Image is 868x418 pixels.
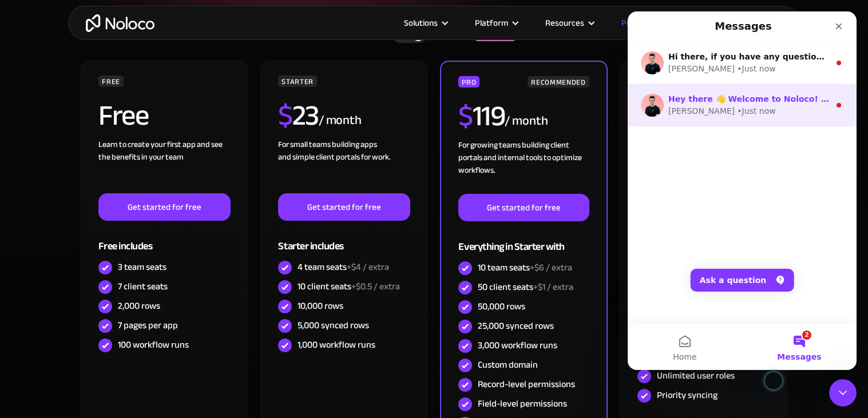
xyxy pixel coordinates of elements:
iframe: To enrich screen reader interactions, please activate Accessibility in Grammarly extension settings [829,379,857,407]
a: Get started for free [458,194,589,221]
div: FREE [98,75,124,87]
div: / month [505,112,548,130]
span: Hi there, if you have any questions about our pricing, just let us know! [GEOGRAPHIC_DATA] [41,41,458,50]
div: Resources [531,15,607,30]
iframe: To enrich screen reader interactions, please activate Accessibility in Grammarly extension settings [628,11,857,370]
div: Priority syncing [657,389,718,401]
div: PRO [458,76,479,87]
button: Messages [114,313,229,359]
div: 50 client seats [478,281,573,293]
div: 3,000 workflow runs [478,339,557,352]
span: Messages [149,341,193,349]
div: 25,000 synced rows [478,320,554,332]
h2: 23 [278,101,319,130]
div: STARTER [278,75,316,87]
div: • Just now [109,94,148,106]
span: Hey there 👋 Welcome to Noloco! If you have any questions, just reply to this message. [GEOGRAPHIC... [41,83,533,92]
div: [PERSON_NAME] [41,51,107,63]
a: Get started for free [98,193,230,221]
div: 4 team seats [298,261,389,273]
div: 3 team seats [118,261,167,273]
span: Home [45,341,69,349]
h2: Free [98,101,148,130]
div: 100 workflow runs [118,339,189,351]
a: Get started for free [278,193,410,221]
div: For small teams building apps and simple client portals for work. ‍ [278,138,410,193]
div: [PERSON_NAME] [41,94,107,106]
div: Solutions [404,15,438,30]
a: home [86,14,154,32]
div: 10 client seats [298,280,400,293]
span: +$0.5 / extra [351,278,400,295]
div: Platform [475,15,508,30]
div: For growing teams building client portals and internal tools to optimize workflows. [458,139,589,194]
div: Everything in Starter with [458,221,589,258]
div: RECOMMENDED [528,76,589,87]
div: 2,000 rows [118,300,160,312]
div: 1,000 workflow runs [298,339,375,351]
div: 50,000 rows [478,300,525,313]
h2: 119 [458,102,505,130]
div: Free includes [98,221,230,258]
div: Solutions [390,15,461,30]
div: 5,000 synced rows [298,319,369,332]
div: Custom domain [478,359,538,371]
div: / month [319,112,362,130]
div: 7 pages per app [118,319,178,332]
span: +$4 / extra [347,258,389,276]
div: Resources [545,15,584,30]
div: Field-level permissions [478,397,567,410]
span: $ [458,89,473,143]
div: Unlimited user roles [657,369,735,382]
button: Ask a question [63,257,167,280]
div: 10,000 rows [298,300,343,312]
img: Profile image for Darragh [13,82,36,105]
span: +$1 / extra [533,278,573,296]
div: • Just now [109,51,148,63]
div: Learn to create your first app and see the benefits in your team ‍ [98,138,230,193]
div: Starter includes [278,221,410,258]
a: Pricing [607,15,661,30]
span: $ [278,89,292,142]
div: Record-level permissions [478,378,575,391]
div: 10 team seats [478,261,572,274]
div: 7 client seats [118,280,168,293]
span: +$6 / extra [530,259,572,276]
div: Platform [461,15,531,30]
